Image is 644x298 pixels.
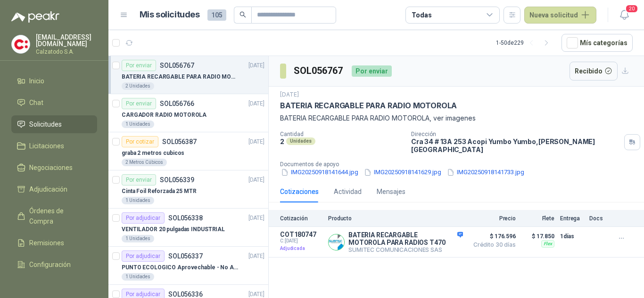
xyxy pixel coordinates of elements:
[160,100,194,107] p: SOL056766
[11,256,97,274] a: Configuración
[329,234,344,250] img: Company Logo
[280,131,404,137] p: Cantidad
[108,247,268,285] a: Por adjudicarSOL056337[DATE] PUNTO ECOLOGICO Aprovechable - No Aprovechable 20Litros Blanco - Neg...
[239,11,246,18] span: search
[36,34,97,47] p: [EMAIL_ADDRESS][DOMAIN_NAME]
[560,231,584,242] p: 1 días
[122,121,154,128] div: 1 Unidades
[469,215,516,222] p: Precio
[11,72,97,90] a: Inicio
[122,98,156,109] div: Por enviar
[280,168,359,177] button: IMG20250918141644.jpg
[363,168,442,177] button: IMG20250918141629.jpg
[11,202,97,230] a: Órdenes de Compra
[122,174,156,185] div: Por enviar
[280,238,322,244] span: C: [DATE]
[560,215,584,222] p: Entrega
[108,56,268,94] a: Por enviarSOL056767[DATE] BATERIA RECARGABLE PARA RADIO MOTOROLA2 Unidades
[248,252,264,261] p: [DATE]
[29,238,64,248] span: Remisiones
[36,49,97,55] p: Calzatodo S.A.
[108,132,268,170] a: Por cotizarSOL056387[DATE] graba 2 metros cubicos2 Metros Cúbicos
[280,90,299,99] p: [DATE]
[280,231,322,238] p: COT180747
[352,65,392,77] div: Por enviar
[521,231,554,242] p: $ 17.850
[524,7,596,24] button: Nueva solicitud
[122,212,165,224] div: Por adjudicar
[108,94,268,132] a: Por enviarSOL056766[DATE] CARGADOR RADIO MOTOROLA1 Unidades
[328,215,463,222] p: Producto
[589,215,608,222] p: Docs
[122,60,156,71] div: Por enviar
[207,9,226,21] span: 105
[122,197,154,204] div: 1 Unidades
[168,291,203,298] p: SOL056336
[294,64,344,78] h3: SOL056767
[12,35,30,53] img: Company Logo
[412,10,431,20] div: Todas
[496,35,554,50] div: 1 - 50 de 229
[469,242,516,248] span: Crédito 30 días
[122,235,154,242] div: 1 Unidades
[248,214,264,223] p: [DATE]
[348,246,463,253] p: SUMITEC COMUNICACIONES SAS
[122,136,158,147] div: Por cotizar
[122,250,165,262] div: Por adjudicar
[280,113,633,123] p: BATERIA RECARGABLE PARA RADIO MOTOROLA, ver imagenes
[334,186,362,197] div: Actividad
[541,240,554,248] div: Flex
[29,97,43,108] span: Chat
[11,180,97,198] a: Adjudicación
[168,215,203,221] p: SOL056338
[248,176,264,185] p: [DATE]
[11,115,97,133] a: Solicitudes
[11,94,97,112] a: Chat
[348,231,463,246] p: BATERIA RECARGABLE MOTOROLA PARA RADIOS T470
[521,215,554,222] p: Flete
[248,61,264,70] p: [DATE]
[160,177,194,183] p: SOL056339
[29,162,73,173] span: Negociaciones
[29,206,88,226] span: Órdenes de Compra
[108,170,268,209] a: Por enviarSOL056339[DATE] Cinta Foil Reforzada 25 MTR1 Unidades
[29,76,44,86] span: Inicio
[411,137,620,153] p: Cra 34 # 13A 253 Acopi Yumbo Yumbo , [PERSON_NAME][GEOGRAPHIC_DATA]
[11,137,97,155] a: Licitaciones
[122,82,154,90] div: 2 Unidades
[280,215,322,222] p: Cotización
[280,137,284,145] p: 2
[280,186,319,197] div: Cotizaciones
[122,159,167,166] div: 2 Metros Cúbicos
[625,4,638,13] span: 20
[286,137,315,145] div: Unidades
[280,101,457,111] p: BATERIA RECARGABLE PARA RADIO MOTOROLA
[122,111,206,120] p: CARGADOR RADIO MOTOROLA
[29,141,64,151] span: Licitaciones
[140,8,200,22] h1: Mis solicitudes
[29,119,62,129] span: Solicitudes
[616,7,633,24] button: 20
[280,244,322,253] p: Adjudicada
[570,62,618,81] button: Recibido
[168,253,203,259] p: SOL056337
[108,209,268,247] a: Por adjudicarSOL056338[DATE] VENTILADOR 20 pulgadas INDUSTRIAL1 Unidades
[11,234,97,252] a: Remisiones
[411,131,620,137] p: Dirección
[377,186,405,197] div: Mensajes
[122,225,225,234] p: VENTILADOR 20 pulgadas INDUSTRIAL
[446,168,525,177] button: IMG20250918141733.jpg
[11,159,97,177] a: Negociaciones
[248,137,264,146] p: [DATE]
[122,72,239,81] p: BATERIA RECARGABLE PARA RADIO MOTOROLA
[162,138,197,145] p: SOL056387
[561,34,633,52] button: Mís categorías
[469,231,516,242] span: $ 176.596
[248,99,264,108] p: [DATE]
[160,62,194,69] p: SOL056767
[122,263,239,272] p: PUNTO ECOLOGICO Aprovechable - No Aprovechable 20Litros Blanco - Negro
[122,149,184,158] p: graba 2 metros cubicos
[29,259,71,270] span: Configuración
[11,11,59,23] img: Logo peakr
[122,273,154,281] div: 1 Unidades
